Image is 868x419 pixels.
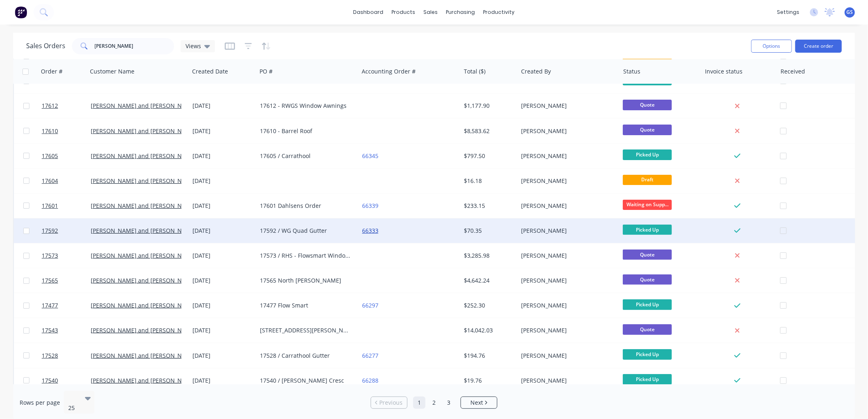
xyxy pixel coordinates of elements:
[521,102,612,110] div: [PERSON_NAME]
[42,218,91,243] a: 17592
[91,326,196,334] a: [PERSON_NAME] and [PERSON_NAME]
[521,127,612,135] div: [PERSON_NAME]
[464,276,512,285] div: $4,642.24
[623,125,672,135] span: Quote
[42,252,58,260] span: 17573
[371,399,407,407] a: Previous page
[623,225,672,235] span: Picked Up
[42,169,91,193] a: 17604
[367,397,501,409] ul: Pagination
[42,202,58,210] span: 17601
[42,127,58,135] span: 17610
[362,377,378,384] a: 66288
[20,399,60,407] span: Rows per page
[91,102,196,109] a: [PERSON_NAME] and [PERSON_NAME]
[420,6,442,18] div: sales
[42,318,91,343] a: 17543
[91,177,196,185] a: [PERSON_NAME] and [PERSON_NAME]
[192,301,253,310] div: [DATE]
[362,152,378,160] a: 66345
[413,397,425,409] a: Page 1 is your current page
[428,397,440,409] a: Page 2
[26,42,65,50] h1: Sales Orders
[91,377,196,384] a: [PERSON_NAME] and [PERSON_NAME]
[42,343,91,368] a: 17528
[751,40,792,53] button: Options
[464,202,512,210] div: $233.15
[15,6,27,18] img: Factory
[42,227,58,235] span: 17592
[42,94,91,118] a: 17612
[521,301,612,310] div: [PERSON_NAME]
[42,352,58,360] span: 17528
[192,252,253,260] div: [DATE]
[192,152,253,160] div: [DATE]
[521,352,612,360] div: [PERSON_NAME]
[623,149,672,160] span: Picked Up
[42,102,58,110] span: 17612
[260,67,273,76] div: PO #
[781,67,805,76] div: Received
[192,227,253,235] div: [DATE]
[464,377,512,385] div: $19.76
[42,368,91,393] a: 17540
[260,377,351,385] div: 17540 / [PERSON_NAME] Cresc
[42,144,91,168] a: 17605
[623,250,672,260] span: Quote
[521,177,612,185] div: [PERSON_NAME]
[464,67,485,76] div: Total ($)
[260,252,351,260] div: 17573 / RHS - Flowsmart Window Hoods - [STREET_ADDRESS]
[521,377,612,385] div: [PERSON_NAME]
[91,252,196,259] a: [PERSON_NAME] and [PERSON_NAME]
[42,301,58,310] span: 17477
[192,202,253,210] div: [DATE]
[362,352,378,359] a: 66277
[192,102,253,110] div: [DATE]
[521,276,612,285] div: [PERSON_NAME]
[623,100,672,110] span: Quote
[623,274,672,285] span: Quote
[442,6,479,18] div: purchasing
[91,301,196,309] a: [PERSON_NAME] and [PERSON_NAME]
[192,276,253,285] div: [DATE]
[521,227,612,235] div: [PERSON_NAME]
[95,38,174,54] input: Search...
[521,252,612,260] div: [PERSON_NAME]
[521,152,612,160] div: [PERSON_NAME]
[42,293,91,318] a: 17477
[42,177,58,185] span: 17604
[42,152,58,160] span: 17605
[479,6,519,18] div: productivity
[260,301,351,310] div: 17477 Flow Smart
[90,67,134,76] div: Customer Name
[91,202,196,209] a: [PERSON_NAME] and [PERSON_NAME]
[464,227,512,235] div: $70.35
[192,352,253,360] div: [DATE]
[623,374,672,384] span: Picked Up
[42,194,91,218] a: 17601
[623,299,672,310] span: Picked Up
[773,6,803,18] div: settings
[623,200,672,210] span: Waiting on Supp...
[623,324,672,334] span: Quote
[464,301,512,310] div: $252.30
[464,326,512,334] div: $14,042.03
[260,102,351,110] div: 17612 - RWGS Window Awnings
[464,152,512,160] div: $797.50
[91,276,196,284] a: [PERSON_NAME] and [PERSON_NAME]
[464,252,512,260] div: $3,285.98
[362,202,378,209] a: 66339
[42,243,91,268] a: 17573
[362,301,378,309] a: 66297
[443,397,455,409] a: Page 3
[464,352,512,360] div: $194.76
[192,326,253,334] div: [DATE]
[362,67,416,76] div: Accounting Order #
[186,42,201,50] span: Views
[42,377,58,385] span: 17540
[380,399,403,407] span: Previous
[192,377,253,385] div: [DATE]
[623,349,672,359] span: Picked Up
[91,127,196,135] a: [PERSON_NAME] and [PERSON_NAME]
[470,399,483,407] span: Next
